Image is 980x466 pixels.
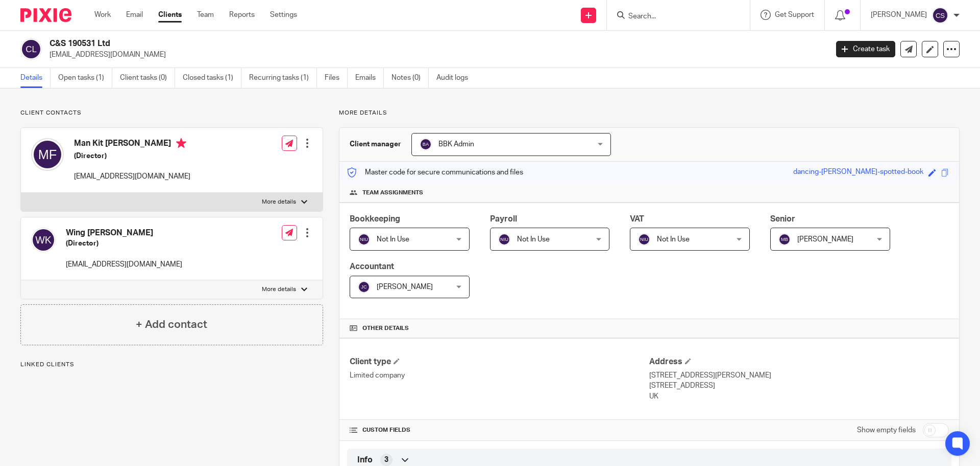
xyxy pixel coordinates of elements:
[657,236,690,243] span: Not In Use
[778,233,791,246] img: svg%3E
[350,139,401,149] h3: Client manager
[391,68,429,88] a: Notes (0)
[183,68,241,88] a: Closed tasks (1)
[797,236,853,243] span: [PERSON_NAME]
[50,38,667,49] h2: C&S 190531 Ltd
[377,236,409,243] span: Not In Use
[74,151,190,161] h5: (Director)
[197,10,214,20] a: Team
[262,285,296,294] p: More details
[58,68,112,88] a: Open tasks (1)
[120,68,175,88] a: Client tasks (0)
[638,233,650,246] img: svg%3E
[358,233,370,246] img: svg%3E
[66,259,182,270] p: [EMAIL_ADDRESS][DOMAIN_NAME]
[362,189,423,197] span: Team assignments
[350,215,400,223] span: Bookkeeping
[136,317,207,332] h4: + Add contact
[649,381,949,391] p: [STREET_ADDRESS]
[262,198,296,206] p: More details
[20,38,42,60] img: svg%3E
[229,10,255,20] a: Reports
[649,357,949,367] h4: Address
[384,455,388,465] span: 3
[377,283,433,291] span: [PERSON_NAME]
[325,68,348,88] a: Files
[31,138,64,171] img: svg%3E
[74,171,190,182] p: [EMAIL_ADDRESS][DOMAIN_NAME]
[932,7,948,24] img: svg%3E
[66,238,182,249] h5: (Director)
[270,10,297,20] a: Settings
[31,228,56,252] img: svg%3E
[357,455,373,465] span: Info
[74,138,190,151] h4: Man Kit [PERSON_NAME]
[649,391,949,402] p: UK
[355,68,384,88] a: Emails
[857,425,916,435] label: Show empty fields
[630,215,644,223] span: VAT
[350,357,649,367] h4: Client type
[438,141,474,148] span: BBK Admin
[627,12,719,21] input: Search
[490,215,517,223] span: Payroll
[498,233,510,246] img: svg%3E
[66,228,182,238] h4: Wing [PERSON_NAME]
[358,281,370,293] img: svg%3E
[20,361,323,369] p: Linked clients
[770,215,795,223] span: Senior
[50,50,821,60] p: [EMAIL_ADDRESS][DOMAIN_NAME]
[158,10,182,20] a: Clients
[350,426,649,434] h4: CUSTOM FIELDS
[649,370,949,381] p: [STREET_ADDRESS][PERSON_NAME]
[793,167,923,179] div: dancing-[PERSON_NAME]-spotted-book
[836,41,895,57] a: Create task
[420,138,432,150] img: svg%3E
[362,324,409,332] span: Other details
[775,11,814,18] span: Get Support
[347,167,523,177] p: Master code for secure communications and files
[20,68,51,88] a: Details
[94,10,111,20] a: Work
[339,109,960,117] p: More details
[176,138,186,148] i: Primary
[436,68,476,88] a: Audit logs
[20,109,323,117] p: Client contacts
[350,370,649,381] p: Limited company
[871,10,927,20] p: [PERSON_NAME]
[517,236,550,243] span: Not In Use
[249,68,317,88] a: Recurring tasks (1)
[350,262,394,271] span: Accountant
[126,10,143,20] a: Email
[20,8,71,22] img: Pixie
